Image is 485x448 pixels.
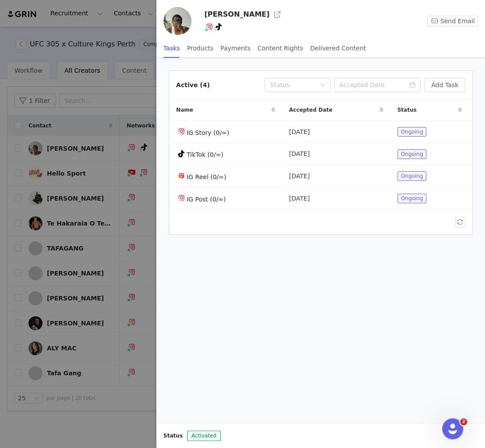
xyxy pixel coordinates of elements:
[176,81,210,90] div: Active (4)
[163,7,191,35] img: 198d8df3-62fb-4e82-8ca3-4087fa427e5a.jpg
[310,39,366,58] div: Delivered Content
[289,127,310,137] span: [DATE]
[220,39,251,58] div: Payments
[320,82,325,88] i: icon: down
[187,39,213,58] div: Products
[206,23,213,30] img: instagram.svg
[163,39,180,58] div: Tasks
[289,149,310,159] span: [DATE]
[289,172,310,181] span: [DATE]
[169,71,473,235] article: Active
[187,129,229,136] span: IG Story (0/∞)
[427,16,478,26] button: Send Email
[258,39,303,58] div: Content Rights
[397,194,427,203] span: Ongoing
[187,430,221,441] span: Activated
[397,106,417,114] span: Status
[187,196,226,203] span: IG Post (0/∞)
[397,127,427,137] span: Ongoing
[176,106,193,114] span: Name
[424,78,465,92] button: Add Task
[334,78,421,92] input: Accepted Date
[270,81,315,89] div: Status
[178,194,185,201] img: instagram.svg
[204,9,269,20] h3: [PERSON_NAME]
[460,418,467,425] span: 2
[163,432,183,440] span: Status
[409,82,415,88] i: icon: calendar
[178,128,185,135] img: instagram.svg
[289,194,310,203] span: [DATE]
[397,171,427,181] span: Ongoing
[289,106,333,114] span: Accepted Date
[442,418,463,439] iframe: Intercom live chat
[187,151,223,158] span: TikTok (0/∞)
[397,149,427,159] span: Ongoing
[178,172,185,179] img: instagram-reels.svg
[187,173,226,180] span: IG Reel (0/∞)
